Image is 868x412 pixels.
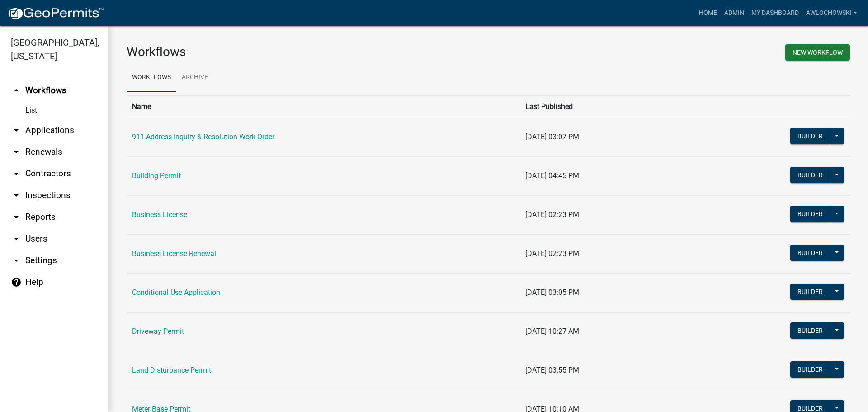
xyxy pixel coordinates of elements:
h3: Workflows [127,44,481,60]
span: [DATE] 04:45 PM [525,171,579,180]
a: Building Permit [132,171,181,180]
a: Admin [721,5,748,22]
i: arrow_drop_down [11,168,22,179]
a: awlochowski [802,5,861,22]
a: Land Disturbance Permit [132,366,211,374]
a: Archive [176,63,213,92]
span: [DATE] 03:05 PM [525,288,579,297]
button: Builder [790,245,830,261]
a: Business License [132,210,187,219]
a: 911 Address Inquiry & Resolution Work Order [132,133,274,141]
a: Workflows [127,63,176,92]
a: My Dashboard [748,5,802,22]
th: Name [127,95,520,118]
i: arrow_drop_down [11,147,22,157]
a: Driveway Permit [132,327,184,336]
a: Conditional Use Application [132,288,220,297]
i: arrow_drop_down [11,255,22,266]
i: arrow_drop_down [11,212,22,223]
button: Builder [790,361,830,378]
i: arrow_drop_down [11,233,22,244]
a: Home [695,5,721,22]
button: Builder [790,206,830,222]
i: arrow_drop_up [11,85,22,96]
i: arrow_drop_down [11,190,22,201]
button: Builder [790,167,830,183]
a: Business License Renewal [132,249,216,258]
i: help [11,277,22,288]
button: Builder [790,322,830,339]
button: New Workflow [785,44,850,61]
span: [DATE] 02:23 PM [525,249,579,258]
th: Last Published [520,95,684,118]
span: [DATE] 10:27 AM [525,327,579,336]
i: arrow_drop_down [11,125,22,136]
span: [DATE] 02:23 PM [525,210,579,219]
span: [DATE] 03:55 PM [525,366,579,374]
span: [DATE] 03:07 PM [525,133,579,141]
button: Builder [790,128,830,144]
button: Builder [790,284,830,300]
